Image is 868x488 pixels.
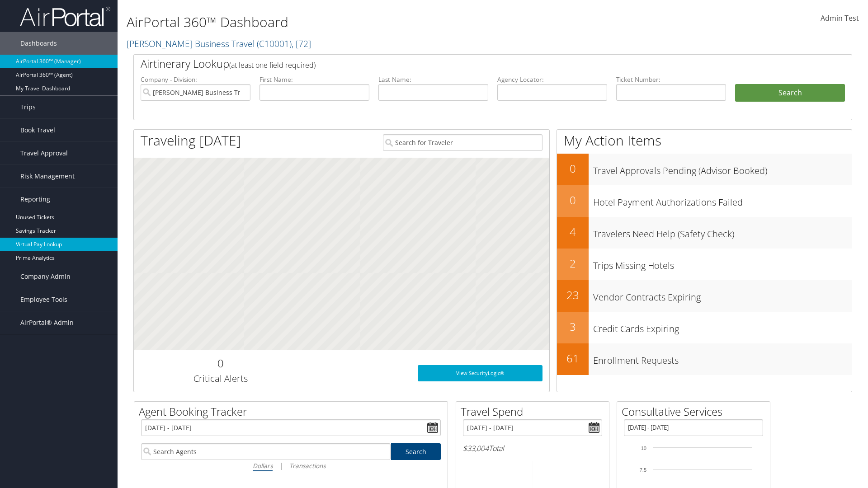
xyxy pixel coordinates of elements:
[497,75,607,84] label: Agency Locator:
[383,134,542,151] input: Search for Traveler
[557,161,589,176] h2: 0
[141,131,241,150] h1: Traveling [DATE]
[557,287,589,303] h2: 23
[622,404,770,419] h2: Consultative Services
[557,249,852,280] a: 2Trips Missing Hotels
[593,255,852,272] h3: Trips Missing Hotels
[593,286,852,304] h3: Vendor Contracts Expiring
[463,443,489,453] span: $33,004
[20,142,68,164] span: Travel Approval
[391,443,441,460] a: Search
[20,188,50,211] span: Reporting
[378,75,488,84] label: Last Name:
[141,56,785,71] h2: Airtinerary Lookup
[557,131,852,150] h1: My Action Items
[557,154,852,185] a: 0Travel Approvals Pending (Advisor Booked)
[418,365,542,381] a: View SecurityLogic®
[821,13,859,23] span: Admin Test
[141,443,391,460] input: Search Agents
[557,217,852,249] a: 4Travelers Need Help (Safety Check)
[557,351,589,366] h2: 61
[20,165,75,188] span: Risk Management
[257,38,292,50] span: ( C10001 )
[20,6,110,27] img: airportal-logo.png
[141,460,441,471] div: |
[127,38,311,50] a: [PERSON_NAME] Business Travel
[593,223,852,240] h3: Travelers Need Help (Safety Check)
[557,319,589,334] h2: 3
[141,75,250,84] label: Company - Division:
[461,404,609,419] h2: Travel Spend
[557,256,589,271] h2: 2
[289,461,325,470] i: Transactions
[641,446,646,451] tspan: 10
[557,224,589,239] h2: 4
[20,311,74,334] span: AirPortal® Admin
[292,38,311,50] span: , [ 72 ]
[557,185,852,217] a: 0Hotel Payment Authorizations Failed
[593,350,852,367] h3: Enrollment Requests
[141,356,300,371] h2: 0
[253,461,273,470] i: Dollars
[593,160,852,177] h3: Travel Approvals Pending (Advisor Booked)
[557,192,589,208] h2: 0
[821,5,859,33] a: Admin Test
[20,288,67,311] span: Employee Tools
[20,32,57,55] span: Dashboards
[20,265,71,288] span: Company Admin
[20,96,36,118] span: Trips
[229,60,316,70] span: (at least one field required)
[616,75,726,84] label: Ticket Number:
[127,13,615,32] h1: AirPortal 360™ Dashboard
[557,343,852,375] a: 61Enrollment Requests
[259,75,369,84] label: First Name:
[141,372,300,385] h3: Critical Alerts
[593,318,852,335] h3: Credit Cards Expiring
[557,280,852,312] a: 23Vendor Contracts Expiring
[463,443,602,453] h6: Total
[20,119,55,141] span: Book Travel
[593,192,852,209] h3: Hotel Payment Authorizations Failed
[640,467,646,473] tspan: 7.5
[139,404,448,419] h2: Agent Booking Tracker
[735,84,845,102] button: Search
[557,312,852,343] a: 3Credit Cards Expiring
